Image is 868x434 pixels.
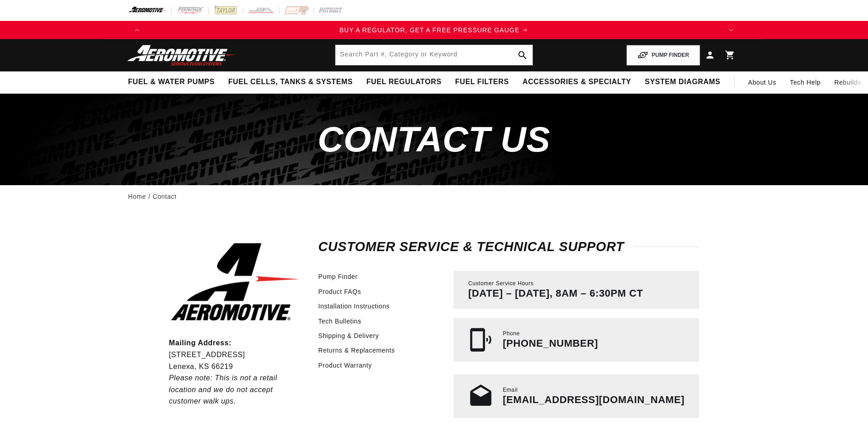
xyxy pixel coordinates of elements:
[128,77,215,87] span: Fuel & Water Pumps
[169,374,277,405] em: Please note: This is not a retail location and we do not accept customer walk ups.
[318,287,361,297] a: Product FAQs
[128,192,740,202] nav: breadcrumbs
[366,77,441,87] span: Fuel Regulators
[318,331,379,341] a: Shipping & Delivery
[169,339,232,347] strong: Mailing Address:
[626,45,700,66] button: PUMP FINDER
[741,71,783,93] a: About Us
[468,280,533,288] span: Customer Service Hours
[128,21,146,39] button: Translation missing: en.sections.announcements.previous_announcement
[222,71,360,93] summary: Fuel Cells, Tanks & Systems
[748,79,776,86] span: About Us
[645,77,720,87] span: System Diagrams
[783,71,828,93] summary: Tech Help
[455,77,509,87] span: Fuel Filters
[638,71,727,93] summary: System Diagrams
[318,241,699,252] h2: Customer Service & Technical Support
[318,360,372,370] a: Product Warranty
[722,21,740,39] button: Translation missing: en.sections.announcements.next_announcement
[169,349,301,361] p: [STREET_ADDRESS]
[454,318,699,362] a: Phone [PHONE_NUMBER]
[128,192,146,202] a: Home
[340,26,520,34] span: BUY A REGULATOR, GET A FREE PRESSURE GAUGE
[360,71,448,93] summary: Fuel Regulators
[523,77,631,87] span: Accessories & Specialty
[228,77,353,87] span: Fuel Cells, Tanks & Systems
[318,301,390,311] a: Installation Instructions
[448,71,516,93] summary: Fuel Filters
[828,71,868,93] summary: Rebuilds
[503,386,518,394] span: Email
[318,316,361,326] a: Tech Bulletins
[516,71,638,93] summary: Accessories & Specialty
[335,45,533,65] input: Search by Part Number, Category or Keyword
[121,71,222,93] summary: Fuel & Water Pumps
[169,361,301,373] p: Lenexa, KS 66219
[468,288,643,299] p: [DATE] – [DATE], 8AM – 6:30PM CT
[146,25,722,35] div: 1 of 4
[503,330,520,338] span: Phone
[318,119,551,159] span: CONTACt us
[153,192,176,202] a: Contact
[503,338,598,349] p: [PHONE_NUMBER]
[146,25,722,35] div: Announcement
[318,272,358,282] a: Pump Finder
[318,345,395,355] a: Returns & Replacements
[503,394,685,405] a: [EMAIL_ADDRESS][DOMAIN_NAME]
[513,45,533,65] button: search button
[790,77,821,87] span: Tech Help
[834,77,861,87] span: Rebuilds
[146,25,722,35] a: BUY A REGULATOR, GET A FREE PRESSURE GAUGE
[125,45,238,66] img: Aeromotive
[105,21,763,39] slideshow-component: Translation missing: en.sections.announcements.announcement_bar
